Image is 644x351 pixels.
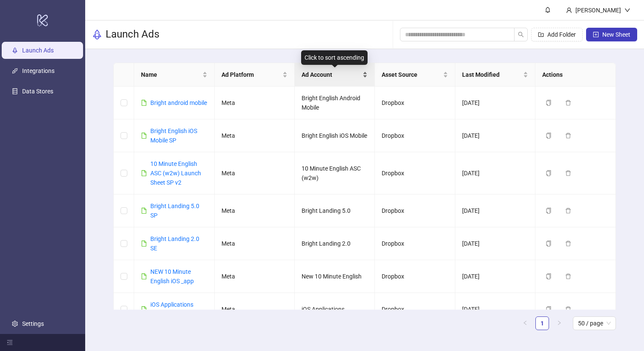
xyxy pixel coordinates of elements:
[150,301,195,317] a: iOS Applications Launch Sheet SP
[552,316,566,330] button: right
[546,208,552,214] span: copy
[455,87,535,119] td: [DATE]
[92,29,102,40] span: rocket
[624,7,630,13] span: down
[565,170,571,176] span: delete
[215,293,295,326] td: Meta
[546,100,552,106] span: copy
[565,100,571,106] span: delete
[375,119,455,152] td: Dropbox
[150,268,194,284] a: NEW 10 Minute English iOS _app
[150,99,207,106] a: Bright android mobile
[150,235,199,252] a: Bright Landing 2.0 SE
[531,28,583,41] button: Add Folder
[546,306,552,312] span: copy
[141,273,147,279] span: file
[141,170,147,176] span: file
[215,152,295,194] td: Meta
[566,7,572,13] span: user
[518,316,532,330] button: left
[7,339,13,345] span: menu-fold
[106,28,159,41] h3: Launch Ads
[455,260,535,293] td: [DATE]
[141,70,200,79] span: Name
[552,316,566,330] li: Next Page
[375,260,455,293] td: Dropbox
[573,316,616,330] div: Page Size
[302,70,361,79] span: Ad Account
[22,320,44,327] a: Settings
[546,133,552,139] span: copy
[141,133,147,139] span: file
[22,47,54,54] a: Launch Ads
[455,119,535,152] td: [DATE]
[134,63,214,87] th: Name
[546,170,552,176] span: copy
[375,87,455,119] td: Dropbox
[557,320,562,325] span: right
[455,293,535,326] td: [DATE]
[295,227,375,260] td: Bright Landing 2.0
[565,133,571,139] span: delete
[375,194,455,227] td: Dropbox
[295,119,375,152] td: Bright English iOS Mobile
[215,260,295,293] td: Meta
[215,119,295,152] td: Meta
[375,63,455,87] th: Asset Source
[215,227,295,260] td: Meta
[141,100,147,106] span: file
[538,32,544,38] span: folder-add
[150,160,201,186] a: 10 Minute English ASC (w2w) Launch Sheet SP v2
[455,63,535,87] th: Last Modified
[593,32,599,38] span: plus-square
[535,316,549,330] li: 1
[462,70,521,79] span: Last Modified
[572,6,624,15] div: [PERSON_NAME]
[546,273,552,279] span: copy
[295,87,375,119] td: Bright English Android Mobile
[518,316,532,330] li: Previous Page
[382,70,441,79] span: Asset Source
[22,67,55,74] a: Integrations
[150,203,199,219] a: Bright Landing 5.0 SP
[215,87,295,119] td: Meta
[565,273,571,279] span: delete
[141,241,147,247] span: file
[141,306,147,312] span: file
[536,317,549,330] a: 1
[295,194,375,227] td: Bright Landing 5.0
[215,63,295,87] th: Ad Platform
[546,241,552,247] span: copy
[221,70,281,79] span: Ad Platform
[565,208,571,214] span: delete
[565,241,571,247] span: delete
[535,63,615,87] th: Actions
[301,50,368,65] div: Click to sort ascending
[375,293,455,326] td: Dropbox
[518,32,524,38] span: search
[295,260,375,293] td: New 10 Minute English
[565,306,571,312] span: delete
[150,128,197,144] a: Bright English iOS Mobile SP
[602,31,630,38] span: New Sheet
[578,317,611,330] span: 50 / page
[586,28,637,41] button: New Sheet
[545,7,551,13] span: bell
[375,152,455,194] td: Dropbox
[547,31,576,38] span: Add Folder
[375,227,455,260] td: Dropbox
[295,63,375,87] th: Ad Account
[295,152,375,194] td: 10 Minute English ASC (w2w)
[215,194,295,227] td: Meta
[455,227,535,260] td: [DATE]
[22,88,53,95] a: Data Stores
[295,293,375,326] td: iOS Applications
[455,152,535,194] td: [DATE]
[523,320,528,325] span: left
[455,194,535,227] td: [DATE]
[141,208,147,214] span: file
